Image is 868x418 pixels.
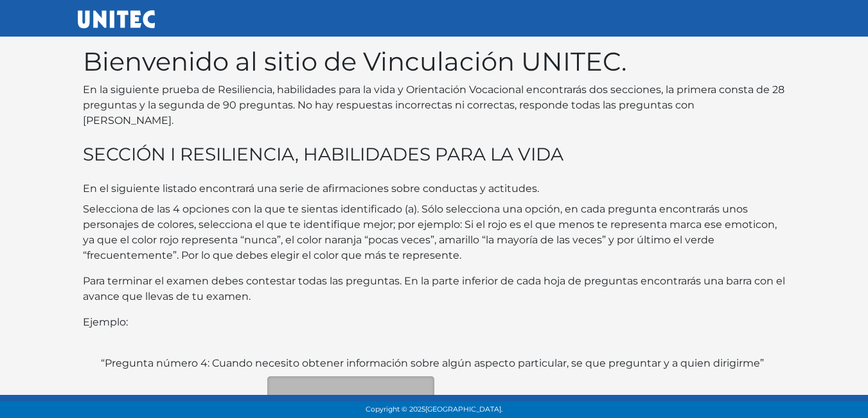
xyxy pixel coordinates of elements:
[78,10,155,28] img: UNITEC
[101,356,764,371] label: “Pregunta número 4: Cuando necesito obtener información sobre algún aspecto particular, se que pr...
[83,46,786,77] h1: Bienvenido al sitio de Vinculación UNITEC.
[83,144,786,166] h3: SECCIÓN I RESILIENCIA, HABILIDADES PARA LA VIDA
[83,315,786,330] p: Ejemplo:
[83,274,786,304] p: Para terminar el examen debes contestar todas las preguntas. En la parte inferior de cada hoja de...
[425,405,502,414] span: [GEOGRAPHIC_DATA].
[83,202,786,263] p: Selecciona de las 4 opciones con la que te sientas identificado (a). Sólo selecciona una opción, ...
[83,181,786,196] p: En el siguiente listado encontrará una serie de afirmaciones sobre conductas y actitudes.
[83,82,786,128] p: En la siguiente prueba de Resiliencia, habilidades para la vida y Orientación Vocacional encontra...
